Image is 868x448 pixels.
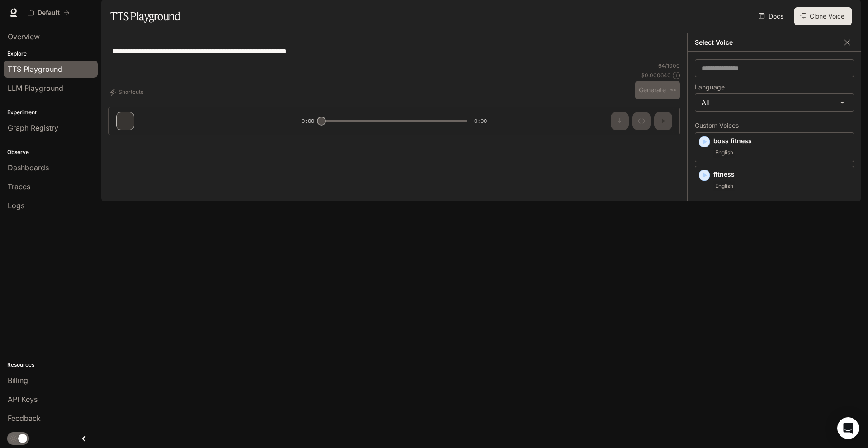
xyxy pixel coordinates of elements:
[24,4,74,22] button: All workspaces
[695,94,854,111] div: All
[695,84,725,90] p: Language
[38,9,60,17] p: Default
[713,170,850,179] p: fitness
[757,7,787,25] a: Docs
[695,122,854,129] p: Custom Voices
[658,62,680,70] p: 64 / 1000
[794,7,852,25] button: Clone Voice
[837,417,859,439] div: Open Intercom Messenger
[108,85,147,99] button: Shortcuts
[110,7,180,25] h1: TTS Playground
[713,181,735,191] span: English
[713,136,850,145] p: boss fitness
[641,71,671,79] p: $ 0.000640
[713,147,735,158] span: English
